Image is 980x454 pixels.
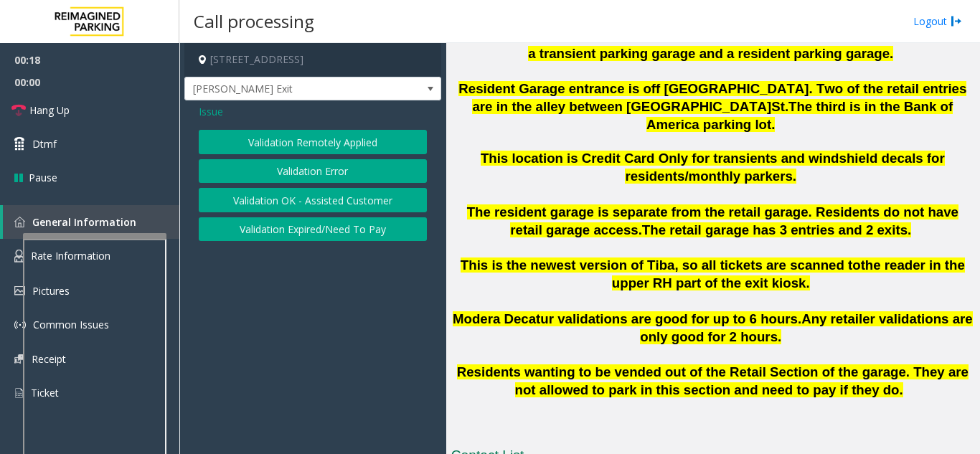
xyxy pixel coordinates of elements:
span: There is a transient parking garage and a resident parking garage. [528,28,970,61]
a: Logout [913,14,962,29]
span: The retail garage has 3 entries and 2 exits. [642,222,911,237]
span: . [639,222,642,237]
span: Modera Decatur validations are good for up to 6 hours. [453,311,801,326]
img: 'icon' [14,354,24,364]
span: The resident garage is separate from the retail garage. Residents do not have retail garage access [467,204,958,237]
span: This is the newest version of Tiba, so all tickets are scanned to [461,257,861,273]
img: 'icon' [14,319,26,331]
button: Validation Error [199,159,427,184]
h3: Call processing [187,4,321,39]
button: Validation Expired/Need To Pay [199,217,427,242]
button: Validation OK - Assisted Customer [199,188,427,212]
span: St. [771,99,788,114]
img: 'icon' [14,286,25,295]
span: Issue [199,104,223,119]
span: General Information [32,215,136,229]
span: Any retailer validations are only good for 2 hours. [640,311,972,344]
span: Dtmf [32,136,57,151]
button: Validation Remotely Applied [199,130,427,154]
span: This location is Credit Card Only for transients and windshield decals for residents/monthly park... [481,151,945,184]
span: [PERSON_NAME] Exit [185,77,390,100]
span: Pause [29,170,57,185]
span: Resident Garage entrance is off [GEOGRAPHIC_DATA]. Two of the retail entries are in the alley bet... [458,81,966,114]
img: 'icon' [14,250,24,263]
img: 'icon' [14,217,25,227]
img: logout [951,14,962,29]
span: the reader in the upper RH part of the exit kiosk. [612,257,965,290]
h4: [STREET_ADDRESS] [184,43,441,77]
img: 'icon' [14,387,24,399]
span: Hang Up [29,103,70,118]
span: The third is in the Bank of America parking lot. [646,99,953,132]
a: General Information [3,205,179,239]
span: Residents wanting to be vended out of the Retail Section of the garage. They are not allowed to p... [457,364,969,397]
